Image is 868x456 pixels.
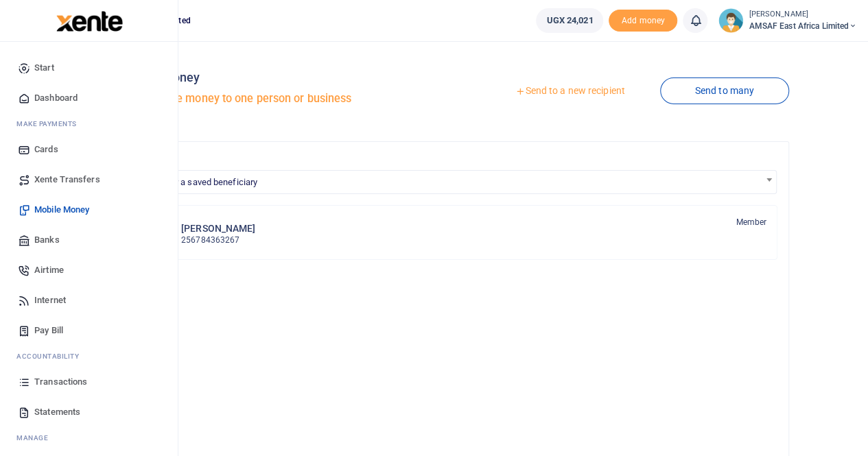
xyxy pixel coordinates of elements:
small: [PERSON_NAME] [749,9,857,21]
span: UGX 24,021 [546,14,593,27]
a: logo-small logo-large logo-large [55,15,123,25]
li: Wallet ballance [530,8,609,33]
a: Dashboard [11,83,167,113]
span: anage [23,433,49,443]
a: Pay Bill [11,315,167,346]
span: Xente Transfers [34,173,100,187]
span: Internet [34,293,66,307]
a: Send to many [660,77,789,104]
span: Airtime [34,263,64,277]
h4: Mobile Money [120,70,449,85]
a: Xente Transfers [11,165,167,195]
a: Start [11,53,167,83]
h6: [PERSON_NAME] [181,223,255,235]
span: countability [27,351,79,361]
a: Add money [609,14,677,25]
span: Cards [34,143,58,156]
span: Statements [34,405,80,419]
span: Pay Bill [34,324,63,337]
li: M [11,427,167,448]
span: Transactions [34,375,87,389]
li: Toup your wallet [609,10,677,32]
a: Send to a new recipient [480,79,659,104]
span: Search for a saved beneficiary [132,171,776,192]
span: Member [736,216,766,228]
h5: Send mobile money to one person or business [120,92,449,106]
a: profile-user [PERSON_NAME] AMSAF East Africa Limited [718,8,857,33]
img: profile-user [718,8,743,33]
span: Mobile Money [34,203,89,217]
span: Search for a saved beneficiary [131,170,777,194]
li: M [11,113,167,134]
a: DK [PERSON_NAME] 256784363267 Member [132,205,777,260]
span: AMSAF East Africa Limited [749,20,857,32]
a: Airtime [11,255,167,285]
img: logo-large [56,11,123,32]
span: ake Payments [23,119,77,129]
a: Transactions [11,367,167,397]
span: Search for a saved beneficiary [137,177,257,187]
a: Internet [11,285,167,315]
span: Dashboard [34,91,78,105]
span: Start [34,61,54,75]
span: Add money [609,10,677,32]
p: 256784363267 [181,234,255,247]
a: Banks [11,225,167,255]
a: Statements [11,397,167,427]
span: Banks [34,233,60,247]
li: Ac [11,346,167,367]
a: Cards [11,134,167,165]
a: Mobile Money [11,195,167,225]
a: UGX 24,021 [536,8,603,33]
